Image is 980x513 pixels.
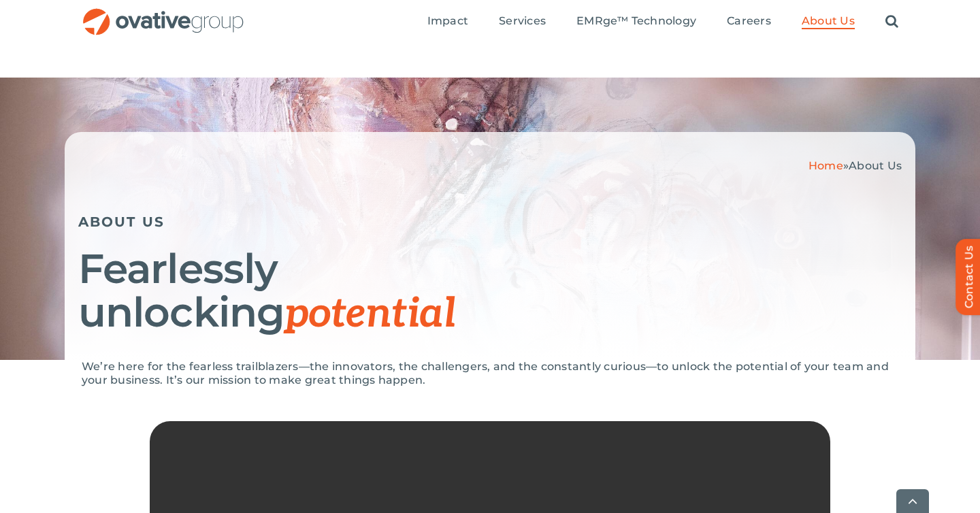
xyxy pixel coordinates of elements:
h5: ABOUT US [78,214,902,230]
span: About Us [849,159,902,172]
a: About Us [802,14,855,29]
span: Impact [427,14,468,28]
span: About Us [802,14,855,28]
a: OG_Full_horizontal_RGB [82,7,245,20]
p: We’re here for the fearless trailblazers—the innovators, the challengers, and the constantly curi... [82,360,898,387]
span: EMRge™ Technology [576,14,696,28]
a: Search [885,14,898,29]
span: potential [284,290,455,339]
a: Services [499,14,546,29]
a: Careers [727,14,771,29]
span: Services [499,14,546,28]
a: Impact [427,14,468,29]
a: EMRge™ Technology [576,14,696,29]
a: Home [808,159,843,172]
h1: Fearlessly unlocking [78,247,902,336]
span: Careers [727,14,771,28]
span: » [808,159,902,172]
